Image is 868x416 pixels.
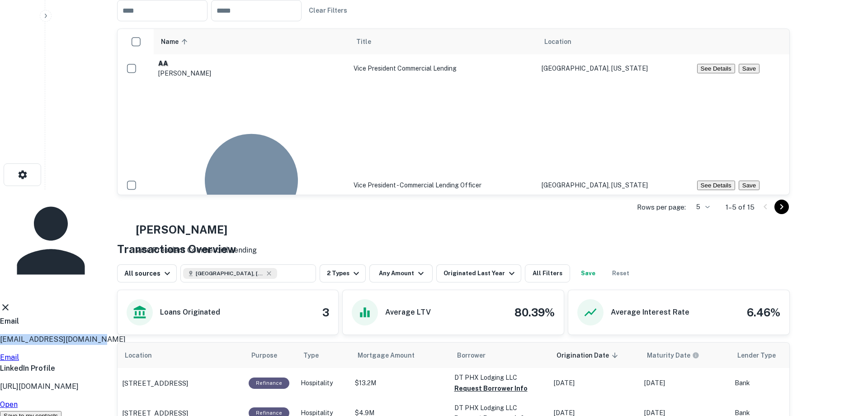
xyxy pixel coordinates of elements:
button: Save [739,64,759,73]
span: Maturity dates displayed may be estimated. Please contact the lender for the most accurate maturi... [647,350,711,360]
iframe: Chat Widget [823,315,868,358]
p: 1–5 of 15 [726,202,755,213]
div: 5 [689,201,711,214]
button: Clear Filters [305,2,351,19]
span: Location [544,36,571,47]
h4: 80.39% [514,304,555,320]
div: [PERSON_NAME] [158,59,344,78]
p: $13.2M [355,378,445,388]
p: [STREET_ADDRESS] [122,378,188,389]
div: All sources [124,268,173,279]
h4: [PERSON_NAME] [136,221,257,238]
span: Title [356,36,383,47]
p: Vice President Commercial Lending [136,245,257,256]
button: See Details [697,64,735,73]
h6: Average Interest Rate [611,307,689,318]
h6: Maturity Date [647,350,690,360]
div: Originated Last Year [443,268,517,279]
button: Reset [606,264,635,282]
td: [GEOGRAPHIC_DATA], [US_STATE] [537,83,693,288]
td: [GEOGRAPHIC_DATA], [US_STATE] [537,54,693,83]
span: Type [303,350,330,361]
button: Any Amount [369,264,433,282]
h6: Average LTV [385,307,431,318]
td: Vice President - Commercial Lending Officer [349,83,537,288]
p: Hospitality [301,378,346,388]
h4: 3 [322,304,329,320]
span: Lender Type [737,350,776,361]
span: Mortgage Amount [358,350,426,361]
p: Rows per page: [637,202,686,213]
span: Origination Date [557,350,621,361]
div: Maturity dates displayed may be estimated. Please contact the lender for the most accurate maturi... [647,350,699,360]
span: Borrower [457,350,486,361]
p: A A [158,59,344,68]
span: Location [125,350,164,361]
button: Save your search to get updates of matches that match your search criteria. [574,264,603,282]
p: [DATE] [644,378,726,388]
td: Vice President Commercial Lending [349,54,537,83]
div: [PERSON_NAME] [158,87,344,284]
span: Name [161,36,190,47]
button: Save [739,181,759,190]
img: 9c8pery4andzj6ohjkjp54ma2 [158,87,344,274]
p: DT PHX Lodging LLC [454,373,545,383]
span: [GEOGRAPHIC_DATA], [GEOGRAPHIC_DATA], [GEOGRAPHIC_DATA] [196,269,264,277]
h4: 6.46% [747,304,780,320]
button: Go to next page [774,200,789,214]
button: All Filters [525,264,570,282]
button: See Details [697,181,735,190]
span: Purpose [251,350,289,361]
p: DT PHX Lodging LLC [454,403,545,413]
p: [DATE] [554,378,635,388]
p: Bank [735,378,807,388]
button: Request Borrower Info [454,383,528,394]
div: scrollable content [118,29,789,195]
button: 2 Types [320,264,366,282]
h6: Loans Originated [160,307,220,318]
div: This loan purpose was for refinancing [249,378,289,389]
